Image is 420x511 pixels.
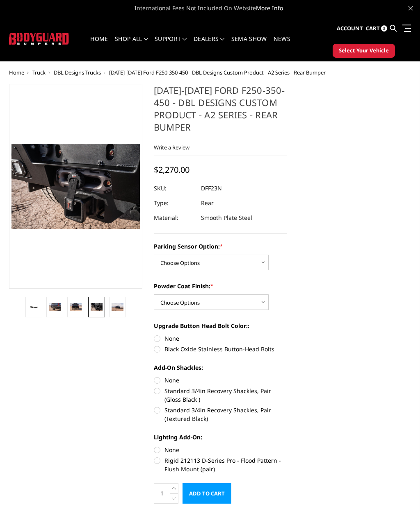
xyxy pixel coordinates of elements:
[155,36,187,52] a: Support
[337,25,363,32] span: Account
[109,69,326,76] span: [DATE]-[DATE] Ford F250-350-450 - DBL Designs Custom Product - A2 Series - Rear Bumper
[154,242,287,251] label: Parking Sensor Option:
[201,196,214,210] dd: Rear
[91,303,103,311] img: 2023-2025 Ford F250-350-450 - DBL Designs Custom Product - A2 Series - Rear Bumper
[366,25,380,32] span: Cart
[154,282,287,290] label: Powder Coat Finish:
[112,303,123,311] img: 2023-2025 Ford F250-350-450 - DBL Designs Custom Product - A2 Series - Rear Bumper
[9,84,142,289] a: 2023-2025 Ford F250-350-450 - DBL Designs Custom Product - A2 Series - Rear Bumper
[154,406,287,423] label: Standard 3/4in Recovery Shackles, Pair (Textured Black)
[9,33,69,45] img: BODYGUARD BUMPERS
[49,303,61,311] img: 2023-2025 Ford F250-350-450 - DBL Designs Custom Product - A2 Series - Rear Bumper
[154,376,287,384] label: None
[201,210,252,225] dd: Smooth Plate Steel
[154,456,287,473] label: Rigid 212113 D-Series Pro - Flood Pattern - Flush Mount (pair)
[32,69,46,76] a: Truck
[154,210,195,225] dt: Material:
[154,433,287,441] label: Lighting Add-On:
[90,36,108,52] a: Home
[28,304,40,310] img: 2023-2025 Ford F250-350-450 - DBL Designs Custom Product - A2 Series - Rear Bumper
[154,387,287,404] label: Standard 3/4in Recovery Shackles, Pair (Gloss Black )
[274,36,290,52] a: News
[256,4,283,12] a: More Info
[154,181,195,196] dt: SKU:
[154,144,189,151] a: Write a Review
[154,84,287,139] h1: [DATE]-[DATE] Ford F250-350-450 - DBL Designs Custom Product - A2 Series - Rear Bumper
[381,25,387,32] span: 0
[183,483,231,504] input: Add to Cart
[231,36,267,52] a: SEMA Show
[154,164,189,175] span: $2,270.00
[154,363,287,372] label: Add-On Shackles:
[366,18,387,40] a: Cart 0
[339,47,389,55] span: Select Your Vehicle
[154,321,287,330] label: Upgrade Button Head Bolt Color::
[154,345,287,353] label: Black Oxide Stainless Button-Head Bolts
[337,18,363,40] a: Account
[154,445,287,454] label: None
[115,36,148,52] a: shop all
[154,334,287,343] label: None
[201,181,222,196] dd: DFF23N
[54,69,101,76] a: DBL Designs Trucks
[333,44,395,58] button: Select Your Vehicle
[154,196,195,210] dt: Type:
[9,69,24,76] a: Home
[194,36,225,52] a: Dealers
[70,303,82,311] img: 2023-2025 Ford F250-350-450 - DBL Designs Custom Product - A2 Series - Rear Bumper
